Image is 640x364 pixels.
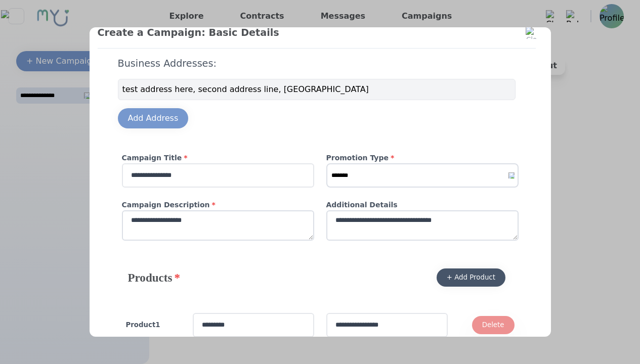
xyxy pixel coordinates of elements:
div: Add Address [128,112,179,124]
h4: Promotion Type [326,153,519,163]
button: Add Address [118,108,189,128]
h4: Product 1 [126,320,181,330]
button: + Add Product [437,268,505,287]
div: + Add Product [447,272,495,283]
img: Close [526,27,538,39]
h4: Campaign Description [122,200,314,210]
h2: Create a Campaign: Basic Details [98,26,536,40]
h4: Campaign Title [122,153,314,163]
h4: Additional Details [326,200,519,210]
h4: Business Addresses: [118,57,516,71]
button: Delete [472,316,515,334]
div: test address here, second address line, [GEOGRAPHIC_DATA] [118,79,516,100]
div: Delete [482,320,504,330]
h4: Products [128,269,180,286]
